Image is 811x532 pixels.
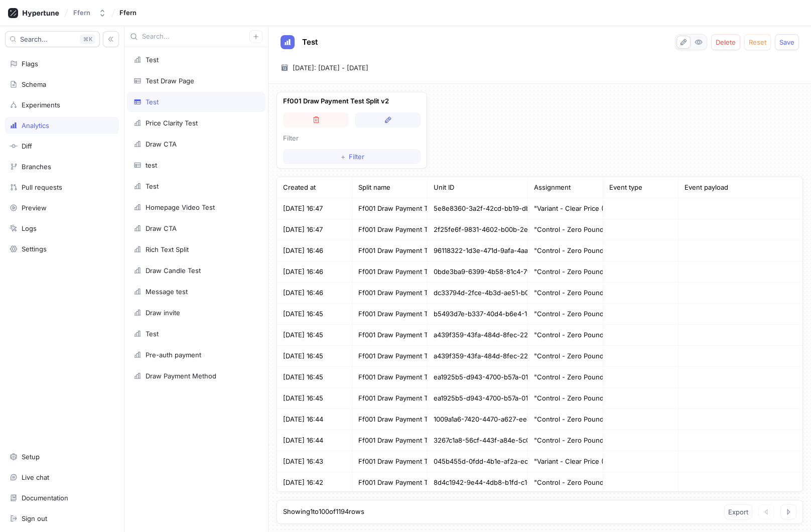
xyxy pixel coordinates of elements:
[528,409,603,430] div: "Control - Zero Pound (Setup intent)"
[293,63,368,73] span: [DATE]: [DATE] - [DATE]
[428,367,528,388] div: ea1925b5-d943-4700-b57a-015071a62895
[744,34,771,50] button: Reset
[146,267,201,275] div: Draw Candle Test
[277,325,352,346] div: [DATE] 16:45
[352,198,428,219] div: Ff001 Draw Payment Test Split v2
[277,451,352,472] div: [DATE] 16:43
[277,177,352,198] div: Created at
[146,98,159,106] div: Test
[146,203,215,211] div: Homepage Video Test
[528,325,603,346] div: "Control - Zero Pound (Setup intent)"
[352,240,428,261] div: Ff001 Draw Payment Test Split v2
[22,494,68,502] div: Documentation
[283,96,421,106] p: Ff001 Draw Payment Test Split v2
[146,182,159,190] div: Test
[277,261,352,283] div: [DATE] 16:46
[146,288,188,296] div: Message test
[528,346,603,367] div: "Control - Zero Pound (Setup intent)"
[428,472,528,493] div: 8d4c1942-9e44-4db8-b1fd-c167ce583e2b
[283,149,421,164] button: ＋Filter
[146,224,177,232] div: Draw CTA
[277,430,352,451] div: [DATE] 16:44
[352,177,428,198] div: Split name
[277,304,352,325] div: [DATE] 16:45
[146,56,159,64] div: Test
[146,372,216,380] div: Draw Payment Method
[428,430,528,451] div: 3267c1a8-56cf-443f-a84e-5c0b1a8232d5
[352,261,428,283] div: Ff001 Draw Payment Test Split v2
[352,304,428,325] div: Ff001 Draw Payment Test Split v2
[428,409,528,430] div: 1009a1a6-7420-4470-a627-ee70f9f6a33d
[340,154,346,160] span: ＋
[528,304,603,325] div: "Control - Zero Pound (Setup intent)"
[22,204,47,212] div: Preview
[277,409,352,430] div: [DATE] 16:44
[22,224,37,232] div: Logs
[277,388,352,409] div: [DATE] 16:45
[277,198,352,219] div: [DATE] 16:47
[428,219,528,240] div: 2f25fe6f-9831-4602-b00b-2edd10d6f4e6
[724,504,752,519] button: Export
[528,261,603,283] div: "Control - Zero Pound (Setup intent)"
[716,39,736,45] span: Delete
[428,198,528,219] div: 5e8e8360-3a2f-42cd-bb19-db289312c55f
[352,409,428,430] div: Ff001 Draw Payment Test Split v2
[352,283,428,304] div: Ff001 Draw Payment Test Split v2
[146,245,189,253] div: Rich Text Split
[22,514,47,522] div: Sign out
[349,154,364,160] span: Filter
[775,34,799,50] button: Save
[711,34,740,50] button: Delete
[428,451,528,472] div: 045b455d-0fdd-4b1e-af2a-ecc19a6d8a3e
[428,240,528,261] div: 96118322-1d3e-471d-9afa-4aadfd06d236
[428,346,528,367] div: a439f359-43fa-484d-8fec-22354edd7154
[428,283,528,304] div: dc33794d-2fce-4b3d-ae51-b0cc2aea81f2
[352,430,428,451] div: Ff001 Draw Payment Test Split v2
[146,309,180,317] div: Draw invite
[528,472,603,493] div: "Control - Zero Pound (Setup intent)"
[779,39,794,45] span: Save
[277,346,352,367] div: [DATE] 16:45
[22,453,40,461] div: Setup
[428,304,528,325] div: b5493d7e-b337-40d4-b6e4-1b91e9745cf7
[22,183,62,191] div: Pull requests
[119,9,137,16] span: Ffern
[603,177,679,198] div: Event type
[22,101,60,109] div: Experiments
[428,388,528,409] div: ea1925b5-d943-4700-b57a-015071a62895
[22,245,47,253] div: Settings
[146,351,201,359] div: Pre-auth payment
[22,142,32,150] div: Diff
[146,119,198,127] div: Price Clarity Test
[22,60,38,68] div: Flags
[277,367,352,388] div: [DATE] 16:45
[22,163,51,171] div: Branches
[146,161,157,169] div: test
[528,240,603,261] div: "Control - Zero Pound (Setup intent)"
[283,134,421,144] p: Filter
[428,177,528,198] div: Unit ID
[749,39,766,45] span: Reset
[146,330,159,338] div: Test
[352,472,428,493] div: Ff001 Draw Payment Test Split v2
[528,198,603,219] div: "Variant - Clear Price (Setup Intent)"
[73,9,90,17] div: Ffern
[146,77,194,85] div: Test Draw Page
[283,507,364,517] div: Showing 1 to 100 of 1194 rows
[352,451,428,472] div: Ff001 Draw Payment Test Split v2
[20,36,48,42] span: Search...
[142,32,249,42] input: Search...
[352,367,428,388] div: Ff001 Draw Payment Test Split v2
[352,346,428,367] div: Ff001 Draw Payment Test Split v2
[277,240,352,261] div: [DATE] 16:46
[528,177,603,198] div: Assignment
[528,219,603,240] div: "Control - Zero Pound (Setup intent)"
[528,367,603,388] div: "Control - Zero Pound (Setup intent)"
[22,473,49,481] div: Live chat
[277,472,352,493] div: [DATE] 16:42
[528,430,603,451] div: "Control - Zero Pound (Setup intent)"
[528,283,603,304] div: "Control - Zero Pound (Setup intent)"
[5,489,119,506] a: Documentation
[302,38,318,46] span: Test
[528,451,603,472] div: "Variant - Clear Price (Setup Intent)"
